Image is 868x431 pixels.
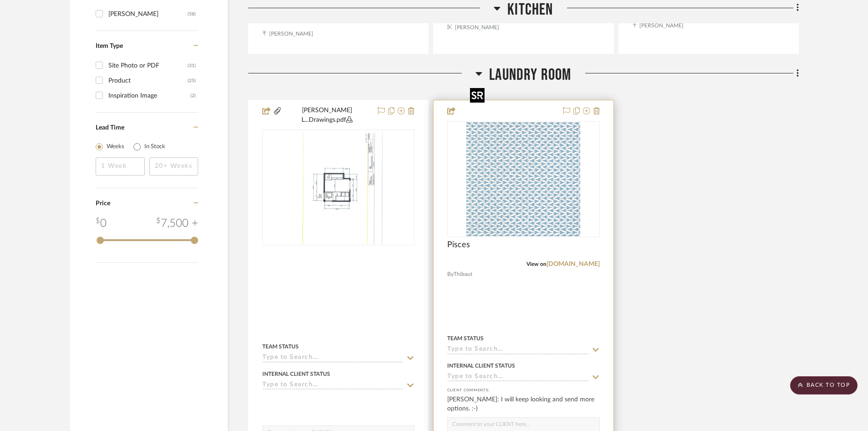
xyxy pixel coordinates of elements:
div: Inspiration Image [108,88,190,103]
a: [DOMAIN_NAME] [546,261,600,267]
div: (31) [188,58,196,73]
div: Product [108,73,188,88]
label: In Stock [144,142,165,151]
button: [PERSON_NAME] L...Drawings.pdf [282,106,372,125]
span: View on [526,261,546,267]
input: Type to Search… [262,381,403,390]
span: Lead Time [96,125,124,131]
span: Laundry Room [489,65,571,85]
input: 1 Week [96,157,145,176]
div: Team Status [262,343,299,351]
div: 0 [448,122,599,237]
div: (58) [188,7,196,21]
div: 0 [96,215,107,232]
scroll-to-top-button: BACK TO TOP [790,376,858,395]
span: By [447,270,454,279]
div: [PERSON_NAME]: I will keep looking and send more options. :-) [447,395,599,413]
div: Internal Client Status [262,370,330,378]
div: [PERSON_NAME] [108,7,188,21]
div: Team Status [447,334,484,343]
div: Internal Client Status [447,362,515,370]
input: Type to Search… [262,354,403,363]
span: Price [96,200,110,207]
div: (2) [190,88,196,103]
label: Weeks [107,142,124,151]
input: 20+ Weeks [149,157,199,176]
span: Item Type [96,43,123,49]
span: Pisces [447,240,470,250]
div: Site Photo or PDF [108,58,188,73]
input: Type to Search… [447,346,588,354]
img: Pisces [466,122,580,236]
div: 7,500 + [156,215,198,232]
input: Type to Search… [447,373,588,382]
div: (25) [188,73,196,88]
img: null [295,130,383,244]
span: Thibaut [454,270,472,279]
